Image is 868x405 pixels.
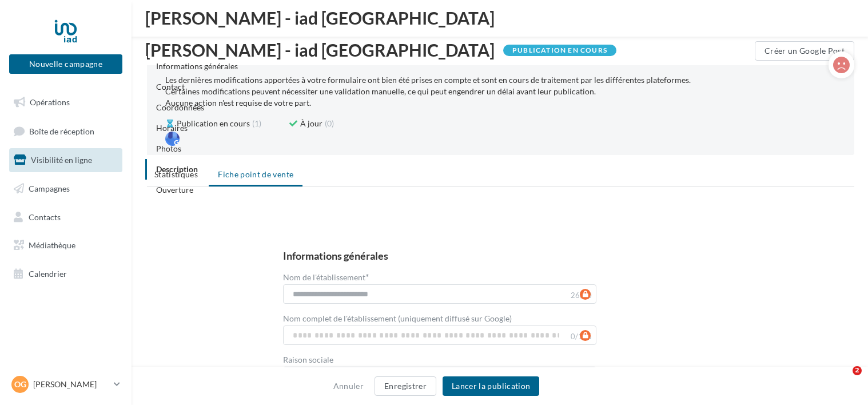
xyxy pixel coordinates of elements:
[145,9,495,26] span: [PERSON_NAME] - iad [GEOGRAPHIC_DATA]
[7,90,125,114] a: Opérations
[29,184,70,193] span: Campagnes
[503,45,616,56] div: Publication en cours
[375,376,436,396] button: Enregistrer
[325,118,334,129] span: (0)
[443,376,539,396] button: Lancer la publication
[14,379,26,390] span: OG
[29,212,61,221] span: Contacts
[29,240,75,250] span: Médiathèque
[30,97,70,107] span: Opérations
[7,119,125,144] a: Boîte de réception
[755,41,854,61] button: Créer un Google Post
[145,41,495,58] span: [PERSON_NAME] - iad [GEOGRAPHIC_DATA]
[29,269,67,279] span: Calendrier
[156,123,188,133] a: Horaires
[29,126,94,136] span: Boîte de réception
[7,177,125,201] a: Campagnes
[7,148,125,172] a: Visibilité en ligne
[329,379,368,393] button: Annuler
[571,292,592,299] label: 26/50
[165,74,836,109] div: Les dernières modifications apportées à votre formulaire ont bien été prises en compte et sont en...
[156,185,193,194] a: Ouverture
[156,61,238,71] a: Informations générales
[283,315,512,323] label: Nom complet de l'établissement (uniquement diffusé sur Google)
[283,356,333,364] label: Raison sociale
[9,374,122,395] a: OG [PERSON_NAME]
[31,155,92,165] span: Visibilité en ligne
[283,272,369,281] label: Nom de l'établissement
[33,379,109,390] p: [PERSON_NAME]
[9,54,122,74] button: Nouvelle campagne
[283,251,388,261] div: Informations générales
[156,102,204,112] a: Coordonnées
[829,366,857,394] iframe: Intercom live chat
[7,233,125,257] a: Médiathèque
[156,164,198,174] a: Description
[571,333,592,340] label: 0/125
[7,205,125,229] a: Contacts
[853,366,862,375] span: 2
[7,262,125,286] a: Calendrier
[156,144,181,153] a: Photos
[156,82,185,92] a: Contact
